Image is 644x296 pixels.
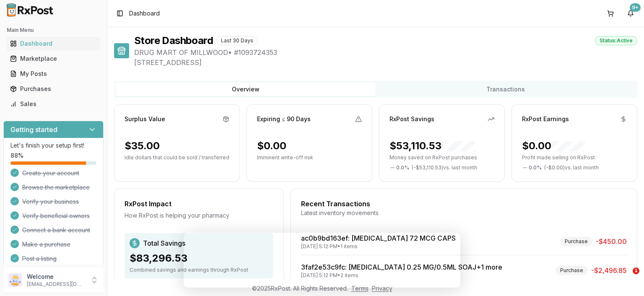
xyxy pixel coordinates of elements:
[22,169,79,177] span: Create your account
[257,115,311,123] div: Expiring ≤ 90 Days
[372,285,392,292] a: Privacy
[544,164,599,171] span: ( - $0.00 ) vs. last month
[3,67,104,80] button: My Posts
[130,252,268,265] div: $83,296.53
[10,125,57,135] h3: Getting started
[560,237,592,246] div: Purchase
[624,7,637,20] button: 9+
[10,100,97,108] div: Sales
[376,83,636,96] button: Transactions
[10,70,97,78] div: My Posts
[22,197,79,206] span: Verify your business
[134,34,213,47] h1: Store Dashboard
[591,265,627,275] span: -$2,496.85
[10,85,97,93] div: Purchases
[595,36,637,45] div: Status: Active
[27,281,85,288] p: [EMAIL_ADDRESS][DOMAIN_NAME]
[522,154,627,161] p: Profit made selling on RxPost
[134,57,637,68] span: [STREET_ADDRESS]
[3,82,104,96] button: Purchases
[7,96,100,112] a: Sales
[257,139,286,153] div: $0.00
[129,9,160,18] nav: breadcrumb
[22,226,90,234] span: Connect a bank account
[412,164,477,171] span: ( - $53,110.53 ) vs. last month
[216,36,258,45] div: Last 30 Days
[10,151,23,160] span: 88 %
[10,141,96,150] p: Let's finish your setup first!
[390,115,434,123] div: RxPost Savings
[7,27,100,34] h2: Main Menu
[130,267,268,273] div: Combined savings and earnings through RxPost
[8,273,22,287] img: User avatar
[10,39,97,48] div: Dashboard
[184,233,460,288] iframe: Survey from RxPost
[125,139,160,153] div: $35.00
[3,3,57,17] img: RxPost Logo
[10,55,97,63] div: Marketplace
[22,240,70,249] span: Make a purchase
[125,115,165,123] div: Surplus Value
[7,51,100,66] a: Marketplace
[257,154,362,161] p: Imminent write-off risk
[522,115,569,123] div: RxPost Earnings
[596,236,627,247] span: -$450.00
[7,66,100,81] a: My Posts
[22,254,57,263] span: Post a listing
[633,267,639,274] span: 1
[3,37,104,50] button: Dashboard
[522,139,585,153] div: $0.00
[301,209,627,217] div: Latest inventory movements
[3,52,104,65] button: Marketplace
[27,273,85,281] p: Welcome
[3,97,104,111] button: Sales
[125,154,229,161] p: Idle dollars that could be sold / transferred
[116,83,376,96] button: Overview
[390,139,475,153] div: $53,110.53
[125,199,273,209] div: RxPost Impact
[351,285,369,292] a: Terms
[22,212,90,220] span: Verify beneficial owners
[630,3,641,12] div: 9+
[529,164,542,171] span: 0.0 %
[615,267,636,288] iframe: Intercom live chat
[134,47,637,57] span: DRUG MART OF MILLWOOD • # 1093724353
[396,164,409,171] span: 0.0 %
[7,81,100,96] a: Purchases
[129,9,160,18] span: Dashboard
[7,36,100,51] a: Dashboard
[556,266,588,275] div: Purchase
[143,238,185,248] span: Total Savings
[301,199,627,209] div: Recent Transactions
[22,183,90,192] span: Browse the marketplace
[390,154,494,161] p: Money saved on RxPost purchases
[125,211,273,220] div: How RxPost is helping your pharmacy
